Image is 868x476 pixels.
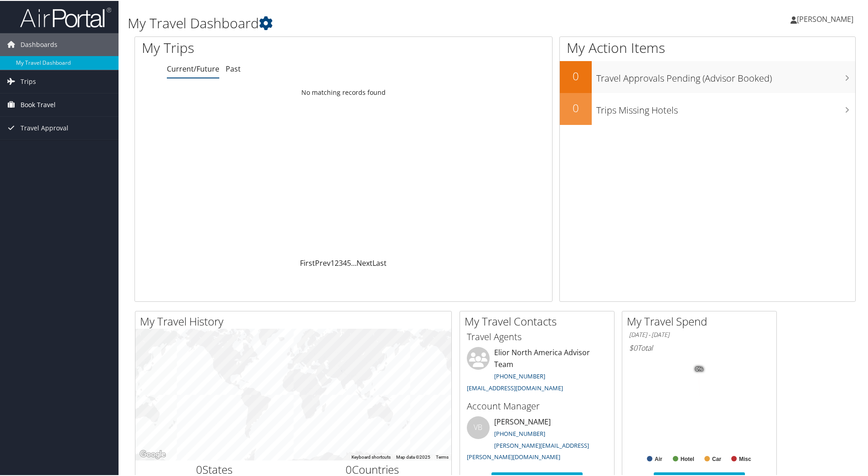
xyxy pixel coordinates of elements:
span: Book Travel [21,93,56,115]
span: $0 [629,342,637,352]
a: Terms (opens in new tab) [436,454,449,459]
a: [PHONE_NUMBER] [494,429,545,437]
text: Car [712,455,721,461]
text: Misc [739,455,751,461]
span: 0 [196,461,202,476]
a: [PERSON_NAME][EMAIL_ADDRESS][PERSON_NAME][DOMAIN_NAME] [467,440,589,460]
a: 2 [335,257,339,267]
h2: My Travel Contacts [465,313,614,328]
h1: My Travel Dashboard [128,13,618,32]
h3: Trips Missing Hotels [596,98,855,116]
h2: 0 [560,99,592,115]
a: 3 [339,257,343,267]
h2: My Travel Spend [627,313,776,328]
h3: Travel Agents [467,330,607,342]
h3: Travel Approvals Pending (Advisor Booked) [596,67,855,84]
img: airportal-logo.png [20,6,111,27]
li: [PERSON_NAME] [462,415,612,464]
h6: Total [629,342,770,352]
a: First [300,257,315,267]
a: [PHONE_NUMBER] [494,371,545,379]
td: No matching records found [135,83,552,100]
h1: My Trips [142,37,372,57]
img: Google [138,448,168,460]
a: 0Travel Approvals Pending (Advisor Booked) [560,60,855,92]
div: VB [467,415,490,438]
a: 4 [343,257,347,267]
a: Prev [315,257,331,267]
a: Last [372,257,387,267]
a: Next [356,257,372,267]
span: Dashboards [21,32,57,55]
h6: [DATE] - [DATE] [629,330,770,338]
a: 5 [347,257,351,267]
tspan: 0% [696,366,703,371]
a: 1 [331,257,335,267]
a: Open this area in Google Maps (opens a new window) [138,448,168,460]
a: 0Trips Missing Hotels [560,92,855,124]
h2: 0 [560,67,592,83]
span: Map data ©2025 [396,454,430,459]
span: Travel Approval [21,116,68,139]
text: Hotel [681,455,694,461]
button: Keyboard shortcuts [351,453,391,460]
span: … [351,257,356,267]
a: [PERSON_NAME] [790,5,863,32]
a: [EMAIL_ADDRESS][DOMAIN_NAME] [467,383,563,391]
text: Air [655,455,662,461]
li: Elior North America Advisor Team [462,346,612,395]
span: 0 [346,461,352,476]
h2: My Travel History [140,313,451,328]
h3: Account Manager [467,399,607,412]
a: Past [226,63,241,73]
span: [PERSON_NAME] [797,13,853,23]
a: Current/Future [167,63,219,73]
h1: My Action Items [560,37,855,57]
span: Trips [21,69,36,92]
